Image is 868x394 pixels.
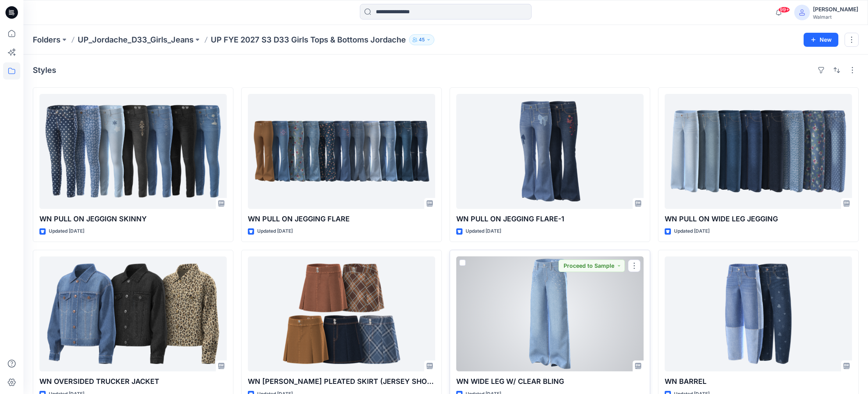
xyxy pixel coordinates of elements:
[33,65,56,75] h4: Styles
[39,376,227,387] p: WN OVERSIDED TRUCKER JACKET
[456,94,644,209] a: WN PULL ON JEGGING FLARE-1
[39,256,227,371] a: WN OVERSIDED TRUCKER JACKET
[39,94,227,209] a: WN PULL ON JEGGIGN SKINNY
[456,214,644,224] p: WN PULL ON JEGGING FLARE-1
[419,35,425,44] p: 45
[466,227,501,235] p: Updated [DATE]
[248,214,435,224] p: WN PULL ON JEGGING FLARE
[778,7,790,13] span: 99+
[799,9,805,16] svg: avatar
[49,227,84,235] p: Updated [DATE]
[248,94,435,209] a: WN PULL ON JEGGING FLARE
[211,34,406,45] p: UP FYE 2027 S3 D33 Girls Tops & Bottoms Jordache
[39,214,227,224] p: WN PULL ON JEGGIGN SKINNY
[257,227,293,235] p: Updated [DATE]
[665,94,852,209] a: WN PULL ON WIDE LEG JEGGING
[248,256,435,371] a: WN ALINE PLEATED SKIRT (JERSEY SHORTS)
[813,5,858,14] div: [PERSON_NAME]
[248,376,435,387] p: WN [PERSON_NAME] PLEATED SKIRT (JERSEY SHORTS)
[456,376,644,387] p: WN WIDE LEG W/ CLEAR BLING
[665,376,852,387] p: WN BARREL
[409,34,434,45] button: 45
[665,256,852,371] a: WN BARREL
[33,34,60,45] a: Folders
[804,33,838,47] button: New
[813,14,858,20] div: Walmart
[665,214,852,224] p: WN PULL ON WIDE LEG JEGGING
[456,256,644,371] a: WN WIDE LEG W/ CLEAR BLING
[674,227,710,235] p: Updated [DATE]
[78,34,194,45] a: UP_Jordache_D33_Girls_Jeans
